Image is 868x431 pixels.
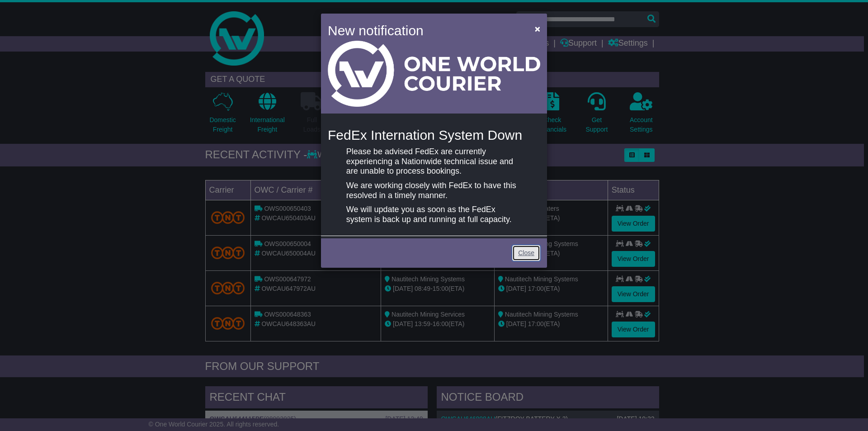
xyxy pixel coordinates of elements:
p: Please be advised FedEx are currently experiencing a Nationwide technical issue and are unable to... [346,147,522,176]
h4: New notification [328,20,522,41]
a: Close [512,245,540,261]
p: We are working closely with FedEx to have this resolved in a timely manner. [346,181,522,200]
p: We will update you as soon as the FedEx system is back up and running at full capacity. [346,205,522,224]
h4: FedEx Internation System Down [328,128,540,142]
button: Close [530,19,545,38]
img: Light [328,41,540,107]
span: × [535,24,540,34]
